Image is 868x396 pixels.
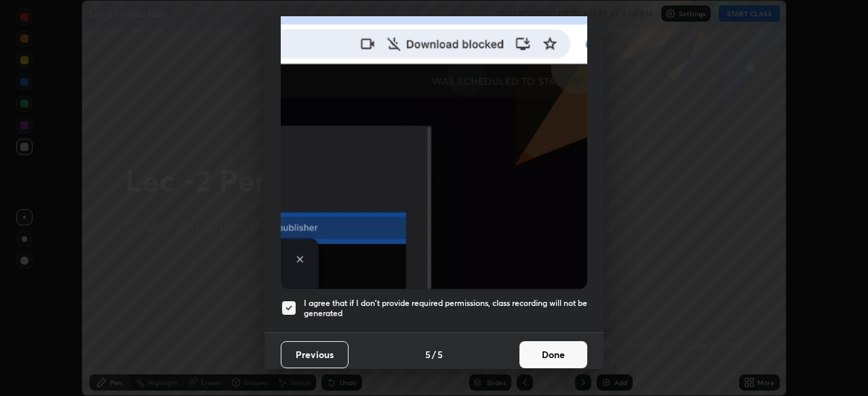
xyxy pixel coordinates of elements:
[425,347,431,361] h4: 5
[437,347,443,361] h4: 5
[304,298,587,319] h5: I agree that if I don't provide required permissions, class recording will not be generated
[519,341,587,368] button: Done
[432,347,436,361] h4: /
[281,341,349,368] button: Previous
